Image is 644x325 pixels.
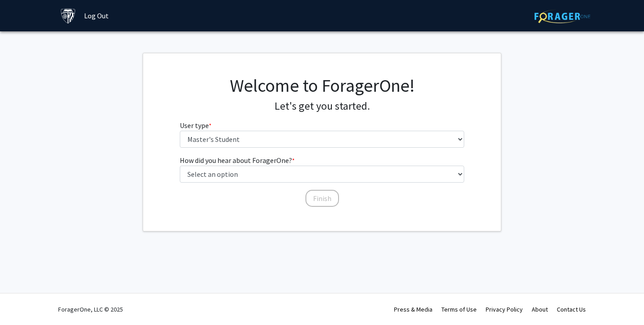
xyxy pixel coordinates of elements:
a: Terms of Use [441,305,477,313]
a: About [532,305,548,313]
iframe: Chat [7,285,38,318]
a: Press & Media [394,305,432,313]
div: ForagerOne, LLC © 2025 [58,294,123,325]
label: User type [180,120,212,131]
img: ForagerOne Logo [534,9,590,23]
a: Privacy Policy [486,305,523,313]
h1: Welcome to ForagerOne! [180,75,465,96]
button: Finish [305,190,339,207]
h4: Let's get you started. [180,100,465,113]
img: Johns Hopkins University Logo [60,8,76,24]
label: How did you hear about ForagerOne? [180,155,295,166]
a: Contact Us [557,305,586,313]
